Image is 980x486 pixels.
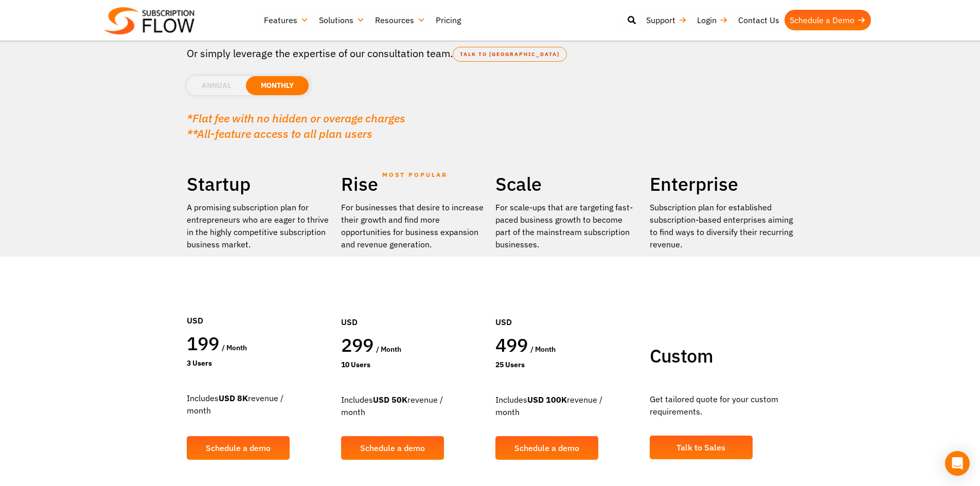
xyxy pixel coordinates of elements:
[495,378,639,431] div: Includes revenue / month
[219,393,248,403] strong: USD 8K
[495,333,528,357] span: 499
[187,126,372,141] em: **All-feature access to all plan users
[104,7,194,34] img: Subscriptionflow
[650,344,713,368] span: Custom
[453,47,567,62] a: TALK TO [GEOGRAPHIC_DATA]
[373,394,389,405] strong: USD
[360,444,425,452] span: Schedule a demo
[187,76,246,95] li: ANNUAL
[431,10,466,30] a: Pricing
[187,358,331,369] div: 3 Users
[187,283,331,332] div: USD
[341,359,485,370] div: 10 Users
[676,443,725,452] span: Talk to Sales
[187,331,220,355] span: 199
[341,201,485,250] div: For businesses that desire to increase their growth and find more opportunities for business expa...
[650,201,794,250] p: Subscription plan for established subscription-based enterprises aiming to find ways to diversify...
[530,345,556,354] span: / month
[370,10,431,30] a: Resources
[382,163,448,187] span: MOST POPULAR
[341,378,485,431] div: Includes revenue / month
[187,436,290,460] a: Schedule a demo
[650,377,794,430] div: Get tailored quote for your custom requirements.
[187,376,331,429] div: Includes revenue / month
[495,201,639,250] div: For scale-ups that are targeting fast-paced business growth to become part of the mainstream subs...
[187,201,331,250] p: A promising subscription plan for entrepreneurs who are eager to thrive in the highly competitive...
[641,10,692,30] a: Support
[650,436,753,459] a: Talk to Sales
[206,444,271,452] span: Schedule a demo
[495,285,639,333] div: USD
[527,394,567,405] strong: USD 100K
[222,343,247,352] span: / month
[495,172,639,196] h2: Scale
[514,444,579,452] span: Schedule a demo
[314,10,370,30] a: Solutions
[495,359,639,370] div: 25 Users
[187,46,794,61] p: Or simply leverage the expertise of our consultation team.
[341,172,485,196] h2: Rise
[187,111,405,125] em: *Flat fee with no hidden or overage charges
[376,345,401,354] span: / month
[945,451,970,476] div: Open Intercom Messenger
[692,10,733,30] a: Login
[246,76,309,95] li: MONTHLY
[650,172,794,196] h2: Enterprise
[391,394,407,405] strong: 50K
[259,10,314,30] a: Features
[733,10,785,30] a: Contact Us
[785,10,871,30] a: Schedule a Demo
[495,436,598,460] a: Schedule a demo
[187,172,331,196] h2: Startup
[341,333,374,357] span: 299
[341,436,444,460] a: Schedule a demo
[341,285,485,333] div: USD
